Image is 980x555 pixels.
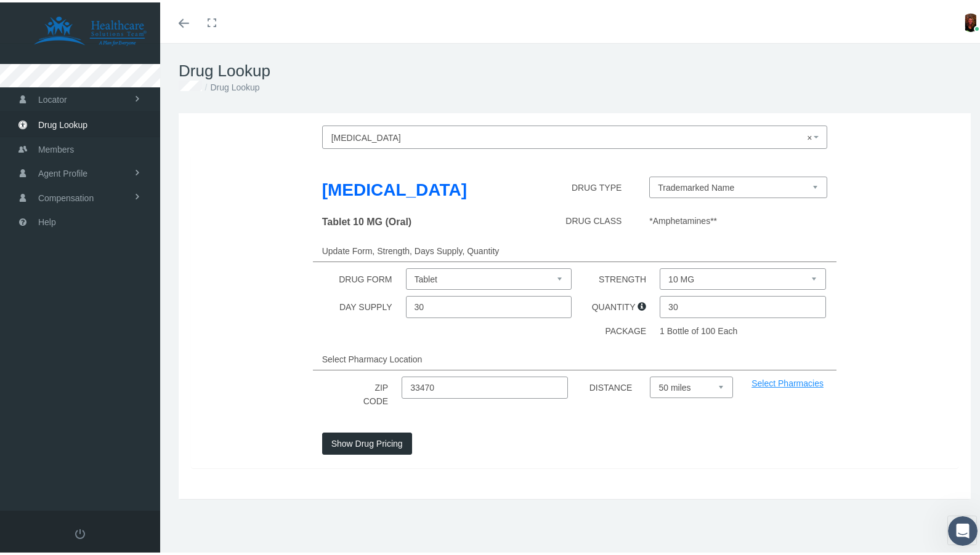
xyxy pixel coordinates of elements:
label: 1 Bottle of 100 Each [660,322,737,335]
input: Zip Code [402,374,567,396]
img: HEALTHCARE SOLUTIONS TEAM, LLC [16,14,164,44]
label: DISTANCE [589,374,642,396]
a: Select Pharmacies [751,376,824,386]
iframe: Intercom live chat [948,514,978,543]
img: S_Profile_Picture_10259.jpg [962,11,980,30]
label: DRUG CLASS [565,212,631,229]
label: [MEDICAL_DATA] [322,174,467,201]
label: DAY SUPPLY [339,293,402,315]
label: DRUG TYPE [572,174,631,196]
span: Agent Profile [38,159,87,183]
h1: Drug Lookup [179,59,971,78]
label: QUANTITY [592,293,655,315]
span: × [807,127,816,143]
span: Compensation [38,184,94,207]
span: Members [38,135,74,159]
span: Locator [38,86,67,109]
label: Update Form, Strength, Days Supply, Quantity [322,238,509,259]
label: DRUG FORM [339,266,401,287]
li: Drug Lookup [202,78,260,92]
span: Adderall [322,123,828,146]
span: Adderall [331,127,811,143]
span: Drug Lookup [38,111,87,134]
span: Help [38,208,56,231]
button: Show Drug Pricing [322,430,412,452]
label: PACKAGE [605,322,655,339]
label: Select Pharmacy Location [322,346,432,367]
label: Tablet 10 MG (Oral) [322,212,412,227]
label: ZIP CODE [349,374,397,409]
label: *Amphetamines** [649,212,717,225]
label: STRENGTH [599,266,655,287]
